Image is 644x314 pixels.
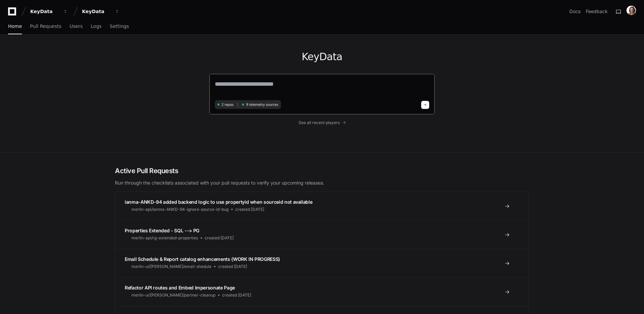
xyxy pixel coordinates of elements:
[569,8,580,15] a: Docs
[28,5,71,17] button: KeyData
[30,8,59,15] div: KeyData
[125,285,235,290] span: Refactor API routes and Embed Impersonate Page
[30,19,61,34] a: Pull Requests
[110,19,129,34] a: Settings
[8,19,22,34] a: Home
[30,24,61,28] span: Pull Requests
[131,235,198,241] span: merlin-api/rg-extended-properties
[209,51,435,63] h1: KeyData
[115,192,529,220] a: ianma-ANKD-94 added backend logic to use propertyid when sourceid not availablemerlin-api/ianma-A...
[627,6,636,15] img: ACg8ocLxjWwHaTxEAox3-XWut-danNeJNGcmSgkd_pWXDZ2crxYdQKg=s96-c
[298,120,340,125] span: See all recent players
[222,292,251,298] span: created [DATE]
[125,199,312,205] span: ianma-ANKD-94 added backend logic to use propertyid when sourceid not available
[205,235,234,241] span: created [DATE]
[222,102,234,107] span: 2 repos
[131,264,211,269] span: merlin-ui/[PERSON_NAME]/email-shedule
[115,166,529,175] h2: Active Pull Requests
[131,207,229,212] span: merlin-api/ianma-ANKD-94-ignore-source-id-bug
[125,256,280,262] span: Email Schedule & Report catalog enhancements (WORK IN PROGRESS)
[115,249,529,277] a: Email Schedule & Report catalog enhancements (WORK IN PROGRESS)merlin-ui/[PERSON_NAME]/email-shed...
[91,19,102,34] a: Logs
[8,24,22,28] span: Home
[115,220,529,249] a: Properties Extended - SQL --> PGmerlin-api/rg-extended-propertiescreated [DATE]
[82,8,111,15] div: KeyData
[125,228,199,233] span: Properties Extended - SQL --> PG
[70,19,83,34] a: Users
[115,277,529,306] a: Refactor API routes and Embed Impersonate Pagemerlin-ui/[PERSON_NAME]/partner-cleanupcreated [DATE]
[91,24,102,28] span: Logs
[70,24,83,28] span: Users
[235,207,264,212] span: created [DATE]
[110,24,129,28] span: Settings
[79,5,122,17] button: KeyData
[218,264,247,269] span: created [DATE]
[586,8,608,15] button: Feedback
[209,120,435,125] a: See all recent players
[131,292,215,298] span: merlin-ui/[PERSON_NAME]/partner-cleanup
[246,102,278,107] span: 9 telemetry sources
[115,180,529,186] p: Run through the checklists associated with your pull requests to verify your upcoming releases.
